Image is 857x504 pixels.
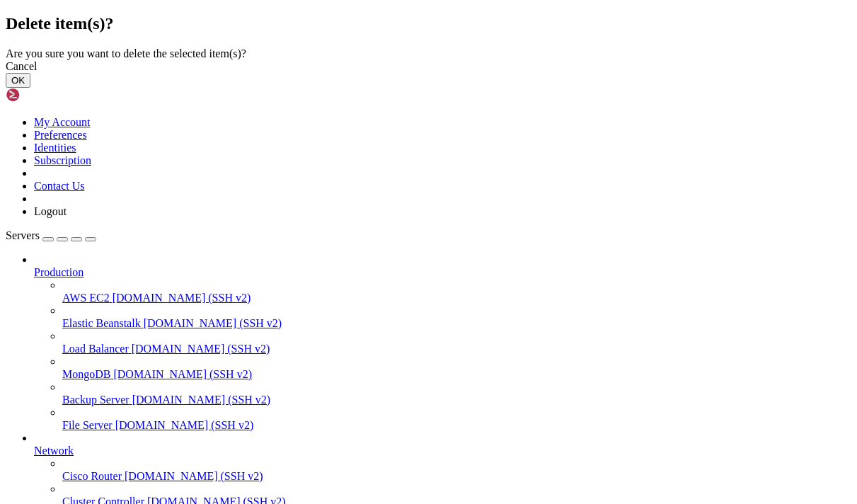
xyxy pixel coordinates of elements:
a: Network [34,445,851,457]
li: File Server [DOMAIN_NAME] (SSH v2) [62,406,851,432]
a: Load Balancer [DOMAIN_NAME] (SSH v2) [62,343,851,355]
a: Cisco Router [DOMAIN_NAME] (SSH v2) [62,470,851,483]
a: Identities [34,142,76,154]
button: OK [6,73,30,88]
a: My Account [34,116,91,128]
img: Shellngn [6,88,87,102]
span: AWS EC2 [62,292,110,304]
a: Logout [34,205,67,217]
span: Load Balancer [62,343,129,355]
a: Contact Us [34,180,85,192]
a: AWS EC2 [DOMAIN_NAME] (SSH v2) [62,292,851,304]
a: Preferences [34,129,87,141]
li: Production [34,253,851,432]
li: Backup Server [DOMAIN_NAME] (SSH v2) [62,381,851,406]
a: Subscription [34,154,91,166]
a: Production [34,266,851,279]
a: MongoDB [DOMAIN_NAME] (SSH v2) [62,368,851,381]
span: File Server [62,419,113,431]
span: [DOMAIN_NAME] (SSH v2) [125,470,263,482]
span: MongoDB [62,368,110,380]
li: AWS EC2 [DOMAIN_NAME] (SSH v2) [62,279,851,304]
span: Network [34,445,74,457]
span: Production [34,266,84,278]
x-row: Connection timed out [6,6,672,18]
a: Backup Server [DOMAIN_NAME] (SSH v2) [62,394,851,406]
span: [DOMAIN_NAME] (SSH v2) [115,419,254,431]
a: Elastic Beanstalk [DOMAIN_NAME] (SSH v2) [62,317,851,330]
div: Cancel [6,60,851,73]
span: [DOMAIN_NAME] (SSH v2) [132,343,270,355]
span: [DOMAIN_NAME] (SSH v2) [113,292,251,304]
h2: Delete item(s)? [6,14,851,33]
span: Elastic Beanstalk [62,317,141,329]
li: Elastic Beanstalk [DOMAIN_NAME] (SSH v2) [62,304,851,330]
span: Servers [6,229,40,241]
span: [DOMAIN_NAME] (SSH v2) [113,368,252,380]
span: [DOMAIN_NAME] (SSH v2) [144,317,282,329]
span: [DOMAIN_NAME] (SSH v2) [132,394,271,406]
a: Servers [6,229,96,241]
div: Are you sure you want to delete the selected item(s)? [6,47,851,60]
li: Cisco Router [DOMAIN_NAME] (SSH v2) [62,457,851,483]
li: MongoDB [DOMAIN_NAME] (SSH v2) [62,355,851,381]
span: Cisco Router [62,470,122,482]
span: Backup Server [62,394,130,406]
li: Load Balancer [DOMAIN_NAME] (SSH v2) [62,330,851,355]
div: (0, 1) [6,18,11,31]
a: File Server [DOMAIN_NAME] (SSH v2) [62,419,851,432]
